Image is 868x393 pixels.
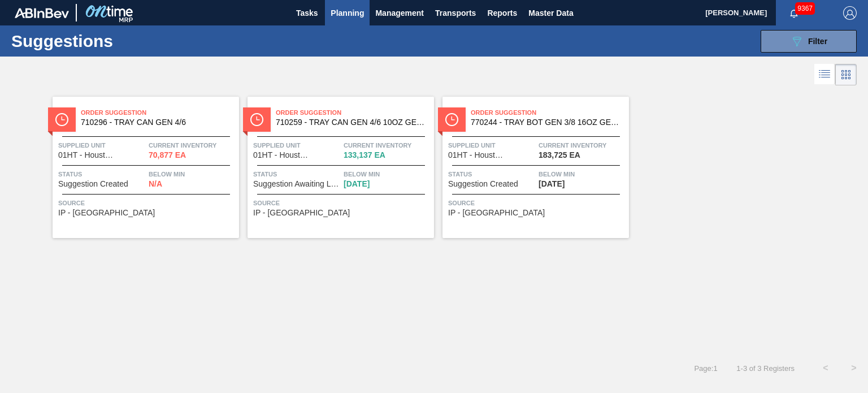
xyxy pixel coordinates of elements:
[58,151,115,159] span: 01HT - Houston Brewery
[448,140,536,151] span: Supplied Unit
[539,140,626,151] span: Current inventory
[375,6,424,20] span: Management
[253,209,350,217] span: IP - San Antonio
[250,113,263,126] img: status
[814,64,835,85] div: List Vision
[487,6,517,20] span: Reports
[253,151,310,159] span: 01HT - Houston Brewery
[539,151,580,159] span: 183,725 EA
[528,6,573,20] span: Master Data
[445,113,458,126] img: status
[253,169,341,180] span: Status
[294,6,319,20] span: Tasks
[15,8,69,18] img: TNhmsLtSVTkK8tSr43FrP2fwEKptu5GPRR3wAAAABJRU5ErkJggg==
[58,197,236,209] span: Source
[276,107,434,118] span: Order Suggestion
[149,169,236,180] span: Below Min
[149,180,162,188] span: N/A
[239,97,434,238] a: statusOrder Suggestion710259 - TRAY CAN GEN 4/6 10OZ GEN KRFT 2130Supplied Unit01HT - Houston Bre...
[81,107,239,118] span: Order Suggestion
[448,151,505,159] span: 01HT - Houston Brewery
[331,6,364,20] span: Planning
[149,140,236,151] span: Current inventory
[58,169,146,180] span: Status
[448,169,536,180] span: Status
[795,2,815,15] span: 9367
[735,364,795,373] span: 1 - 3 of 3 Registers
[253,180,341,188] span: Suggestion Awaiting Load Composition
[835,64,857,85] div: Card Vision
[539,169,626,180] span: Below Min
[81,118,230,127] span: 710296 - TRAY CAN GEN 4/6
[471,118,620,127] span: 770244 - TRAY BOT GEN 3/8 16OZ GEN KRFT 2354
[253,140,341,151] span: Supplied Unit
[344,151,385,159] span: 133,137 EA
[448,197,626,209] span: Source
[344,169,431,180] span: Below Min
[840,354,868,382] button: >
[58,140,146,151] span: Supplied Unit
[435,6,476,20] span: Transports
[694,364,717,373] span: Page : 1
[44,97,239,238] a: statusOrder Suggestion710296 - TRAY CAN GEN 4/6Supplied Unit01HT - Houston BreweryCurrent invento...
[344,180,370,188] span: 10/13/2025
[808,37,827,46] span: Filter
[811,354,840,382] button: <
[344,140,431,151] span: Current inventory
[776,5,812,21] button: Notifications
[58,209,155,217] span: IP - San Antonio
[149,151,186,159] span: 70,877 EA
[434,97,629,238] a: statusOrder Suggestion770244 - TRAY BOT GEN 3/8 16OZ GEN KRFT 2354Supplied Unit01HT - Houston Bre...
[276,118,425,127] span: 710259 - TRAY CAN GEN 4/6 10OZ GEN KRFT 2130
[471,107,629,118] span: Order Suggestion
[55,113,68,126] img: status
[448,209,545,217] span: IP - San Antonio
[448,180,518,188] span: Suggestion Created
[843,6,857,20] img: Logout
[539,180,565,188] span: 10/13/2025
[58,180,128,188] span: Suggestion Created
[761,30,857,53] button: Filter
[253,197,431,209] span: Source
[11,34,212,47] h1: Suggestions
